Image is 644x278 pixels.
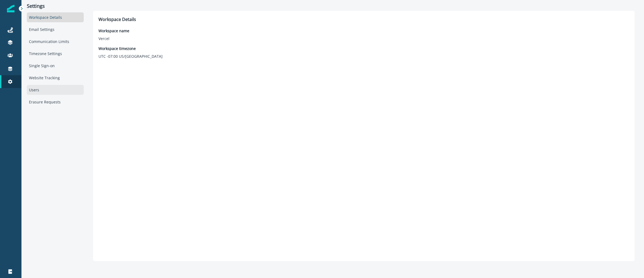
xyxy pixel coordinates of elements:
[27,73,84,83] div: Website Tracking
[27,12,84,22] div: Workspace Details
[98,53,163,59] p: UTC -07:00 US/[GEOGRAPHIC_DATA]
[98,46,163,51] p: Workspace timezone
[27,85,84,95] div: Users
[27,3,84,9] p: Settings
[98,16,629,23] p: Workspace Details
[27,97,84,107] div: Erasure Requests
[98,36,129,41] p: Vercel
[27,61,84,71] div: Single Sign-on
[98,28,129,34] p: Workspace name
[27,37,84,46] div: Communication Limits
[27,49,84,59] div: Timezone Settings
[27,24,84,34] div: Email Settings
[7,5,14,12] img: Inflection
